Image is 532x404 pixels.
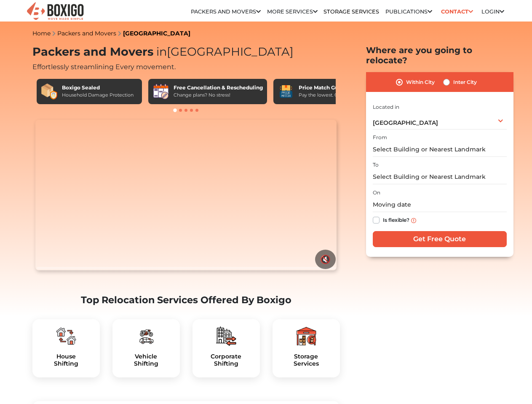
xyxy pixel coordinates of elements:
[56,326,76,346] img: boxigo_packers_and_movers_plan
[119,353,173,367] h5: Vehicle Shifting
[153,45,294,59] span: [GEOGRAPHIC_DATA]
[481,8,504,15] a: Login
[373,231,507,247] input: Get Free Quote
[62,92,134,99] div: Household Damage Protection
[411,218,416,223] img: info
[279,353,333,367] a: StorageServices
[315,250,336,269] button: 🔇
[152,83,169,100] img: Free Cancellation & Rescheduling
[299,84,363,92] div: Price Match Guarantee
[373,161,379,169] label: To
[119,353,173,367] a: VehicleShifting
[373,119,438,127] span: [GEOGRAPHIC_DATA]
[26,1,85,22] img: Boxigo
[62,84,134,92] div: Boxigo Sealed
[373,197,507,212] input: Moving date
[32,294,340,306] h2: Top Relocation Services Offered By Boxigo
[373,134,387,141] label: From
[383,215,409,224] label: Is flexible?
[123,30,190,37] a: [GEOGRAPHIC_DATA]
[174,84,263,92] div: Free Cancellation & Rescheduling
[216,326,236,346] img: boxigo_packers_and_movers_plan
[323,8,379,15] a: Storage Services
[32,63,176,71] span: Effortlessly streamlining Every movement.
[278,83,294,100] img: Price Match Guarantee
[406,77,435,87] label: Within City
[199,353,253,367] a: CorporateShifting
[373,142,507,157] input: Select Building or Nearest Landmark
[279,353,333,367] h5: Storage Services
[296,326,316,346] img: boxigo_packers_and_movers_plan
[453,77,477,87] label: Inter City
[366,45,513,65] h2: Where are you going to relocate?
[156,45,167,59] span: in
[174,92,263,99] div: Change plans? No stress!
[41,83,58,100] img: Boxigo Sealed
[32,30,51,37] a: Home
[373,170,507,184] input: Select Building or Nearest Landmark
[385,8,432,15] a: Publications
[191,8,261,15] a: Packers and Movers
[39,353,93,367] h5: House Shifting
[57,30,116,37] a: Packers and Movers
[35,120,337,271] video: Your browser does not support the video tag.
[39,353,93,367] a: HouseShifting
[438,5,476,18] a: Contact
[299,92,363,99] div: Pay the lowest. Guaranteed!
[32,45,340,59] h1: Packers and Movers
[267,8,318,15] a: More services
[199,353,253,367] h5: Corporate Shifting
[373,189,380,197] label: On
[136,326,156,346] img: boxigo_packers_and_movers_plan
[373,103,399,111] label: Located in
